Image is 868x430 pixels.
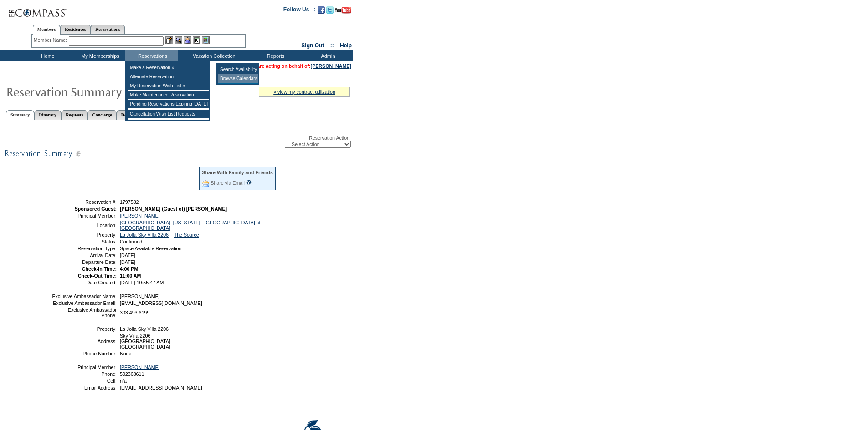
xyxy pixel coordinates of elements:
span: 1797582 [120,199,139,205]
img: Reservaton Summary [6,82,188,101]
span: La Jolla Sky Villa 2206 [120,326,169,332]
td: Cell: [51,378,117,384]
a: Members [33,25,61,35]
a: [PERSON_NAME] [120,364,160,370]
a: Share via Email [211,180,245,186]
td: Reservation #: [51,199,117,205]
span: Confirmed [120,239,142,244]
div: Share With Family and Friends [202,170,273,175]
img: Impersonate [184,36,191,44]
a: The Source [174,232,199,238]
span: [EMAIL_ADDRESS][DOMAIN_NAME] [120,385,202,390]
span: 11:00 AM [120,273,141,278]
span: [DATE] [120,259,135,265]
a: Become our fan on Facebook [318,9,325,15]
span: n/a [120,378,127,384]
a: Concierge [87,110,116,120]
span: None [120,351,131,356]
td: Email Address: [51,385,117,390]
td: Make a Reservation » [128,63,209,72]
td: Exclusive Ambassador Email: [51,300,117,306]
strong: Sponsored Guest: [75,206,117,212]
img: Subscribe to our YouTube Channel [335,7,351,14]
span: 303.493.6199 [120,310,149,315]
td: Phone Number: [51,351,117,356]
td: Vacation Collection [178,50,248,61]
td: Exclusive Ambassador Name: [51,293,117,299]
td: Reservation Type: [51,246,117,251]
td: Alternate Reservation [128,72,209,81]
img: b_calculator.gif [202,36,210,44]
a: Help [340,42,352,49]
td: Property: [51,232,117,238]
img: subTtlResSummary.gif [5,148,278,159]
td: Make Maintenance Reservation [128,91,209,100]
td: Property: [51,326,117,332]
a: [PERSON_NAME] [311,63,351,69]
td: Search Availability [218,65,258,74]
td: Exclusive Ambassador Phone: [51,307,117,318]
a: Follow us on Twitter [326,9,334,15]
td: Principal Member: [51,364,117,370]
span: Sky Villa 2206 [GEOGRAPHIC_DATA] [GEOGRAPHIC_DATA] [120,333,170,349]
a: Summary [6,110,34,120]
span: :: [330,42,334,49]
a: [PERSON_NAME] [120,213,160,218]
a: Itinerary [34,110,61,120]
span: You are acting on behalf of: [247,63,351,69]
span: [EMAIL_ADDRESS][DOMAIN_NAME] [120,300,202,306]
img: View [175,36,182,44]
img: Reservations [193,36,200,44]
a: Requests [61,110,87,120]
td: Phone: [51,371,117,377]
img: b_edit.gif [165,36,173,44]
a: » view my contract utilization [273,89,335,95]
span: Space Available Reservation [120,246,181,251]
span: 4:00 PM [120,266,138,272]
td: My Reservation Wish List » [128,81,209,91]
td: Cancellation Wish List Requests [128,110,209,119]
td: Reservations [125,50,178,61]
td: Address: [51,333,117,349]
a: Detail [117,110,138,120]
span: 502368611 [120,371,144,377]
span: [PERSON_NAME] [120,293,160,299]
a: Sign Out [301,42,324,49]
td: Principal Member: [51,213,117,218]
div: Member Name: [34,36,69,44]
a: Residences [60,25,91,34]
td: Arrival Date: [51,253,117,258]
a: [GEOGRAPHIC_DATA], [US_STATE] - [GEOGRAPHIC_DATA] at [GEOGRAPHIC_DATA] [120,220,261,231]
td: My Memberships [73,50,125,61]
td: Browse Calendars [218,74,258,83]
span: [DATE] 10:55:47 AM [120,280,164,285]
span: [PERSON_NAME] (Guest of) [PERSON_NAME] [120,206,227,212]
img: Follow us on Twitter [326,6,334,14]
td: Pending Reservations Expiring [DATE] [128,100,209,109]
td: Date Created: [51,280,117,285]
div: Reservation Action: [5,135,351,148]
td: Departure Date: [51,259,117,265]
td: Admin [301,50,353,61]
img: Become our fan on Facebook [318,6,325,14]
td: Follow Us :: [283,5,316,16]
td: Location: [51,220,117,231]
a: Reservations [91,25,125,34]
strong: Check-In Time: [82,266,117,272]
td: Reports [248,50,301,61]
td: Home [21,50,73,61]
a: Subscribe to our YouTube Channel [335,9,351,15]
strong: Check-Out Time: [78,273,117,278]
a: La Jolla Sky Villa 2206 [120,232,169,238]
input: What is this? [246,180,252,185]
td: Status: [51,239,117,244]
span: [DATE] [120,253,135,258]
